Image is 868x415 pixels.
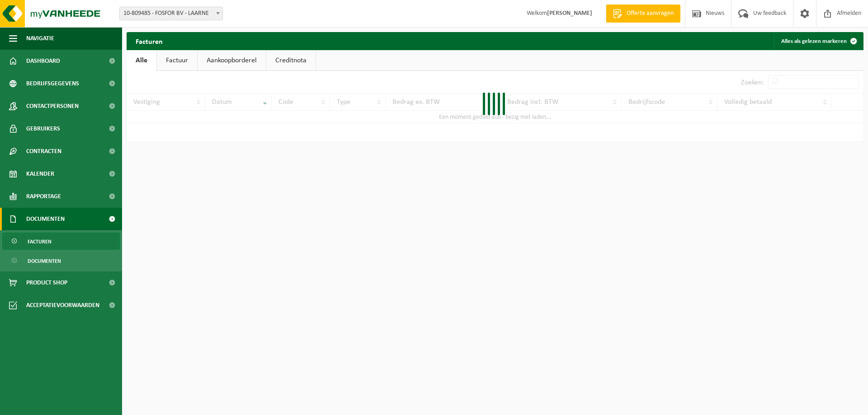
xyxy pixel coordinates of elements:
[606,5,680,23] a: Offerte aanvragen
[127,50,156,71] a: Alle
[28,233,52,250] span: Facturen
[774,32,863,50] button: Alles als gelezen markeren
[26,27,54,50] span: Navigatie
[547,10,592,17] strong: [PERSON_NAME]
[26,50,60,72] span: Dashboard
[198,50,266,71] a: Aankoopborderel
[26,72,79,95] span: Bedrijfsgegevens
[28,252,61,270] span: Documenten
[120,7,222,20] span: 10-809485 - FOSFOR BV - LAARNE
[2,233,120,250] a: Facturen
[157,50,197,71] a: Factuur
[26,140,61,163] span: Contracten
[26,294,99,317] span: Acceptatievoorwaarden
[26,117,60,140] span: Gebruikers
[2,252,120,269] a: Documenten
[26,271,67,294] span: Product Shop
[624,9,676,18] span: Offerte aanvragen
[26,185,61,208] span: Rapportage
[26,163,54,185] span: Kalender
[127,32,172,50] h2: Facturen
[119,7,223,20] span: 10-809485 - FOSFOR BV - LAARNE
[26,208,65,230] span: Documenten
[26,95,79,117] span: Contactpersonen
[266,50,316,71] a: Creditnota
